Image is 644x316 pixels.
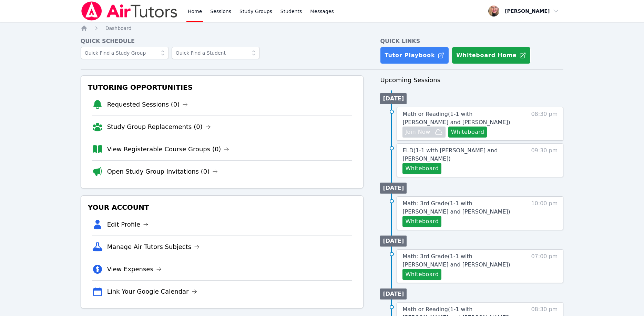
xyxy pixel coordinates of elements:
h3: Upcoming Sessions [380,75,563,85]
li: [DATE] [380,288,407,299]
button: Whiteboard [402,269,441,280]
span: Dashboard [105,25,132,31]
h3: Your Account [86,201,358,214]
a: View Registerable Course Groups (0) [107,144,229,154]
span: 09:30 pm [531,146,558,174]
a: Dashboard [105,25,132,32]
a: Study Group Replacements (0) [107,122,211,132]
a: Open Study Group Invitations (0) [107,167,218,176]
a: Math or Reading(1-1 with [PERSON_NAME] and [PERSON_NAME]) [402,110,519,127]
button: Whiteboard [402,216,441,227]
li: [DATE] [380,183,407,194]
h3: Tutoring Opportunities [86,81,358,94]
a: View Expenses [107,264,162,274]
input: Quick Find a Study Group [81,47,169,59]
h4: Quick Links [380,37,563,45]
span: 07:00 pm [531,252,558,280]
img: Air Tutors [81,1,178,21]
span: Join Now [405,128,430,136]
a: Tutor Playbook [380,47,449,64]
li: [DATE] [380,93,407,104]
span: 08:30 pm [531,110,558,138]
a: Edit Profile [107,220,149,229]
a: Manage Air Tutors Subjects [107,242,200,252]
span: Math or Reading ( 1-1 with [PERSON_NAME] and [PERSON_NAME] ) [402,111,510,126]
a: Requested Sessions (0) [107,100,188,109]
a: ELD(1-1 with [PERSON_NAME] and [PERSON_NAME]) [402,146,519,163]
h4: Quick Schedule [81,37,364,45]
nav: Breadcrumb [81,25,564,32]
button: Whiteboard Home [452,47,531,64]
input: Quick Find a Student [172,47,260,59]
button: Whiteboard [402,163,441,174]
span: Messages [310,8,334,15]
a: Link Your Google Calendar [107,287,197,296]
span: 10:00 pm [531,199,558,227]
span: Math: 3rd Grade ( 1-1 with [PERSON_NAME] and [PERSON_NAME] ) [402,200,510,215]
a: Math: 3rd Grade(1-1 with [PERSON_NAME] and [PERSON_NAME]) [402,199,519,216]
button: Whiteboard [448,127,487,138]
span: Math: 3rd Grade ( 1-1 with [PERSON_NAME] and [PERSON_NAME] ) [402,253,510,268]
a: Math: 3rd Grade(1-1 with [PERSON_NAME] and [PERSON_NAME]) [402,252,519,269]
li: [DATE] [380,236,407,247]
button: Join Now [402,127,445,138]
span: ELD ( 1-1 with [PERSON_NAME] and [PERSON_NAME] ) [402,147,498,162]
